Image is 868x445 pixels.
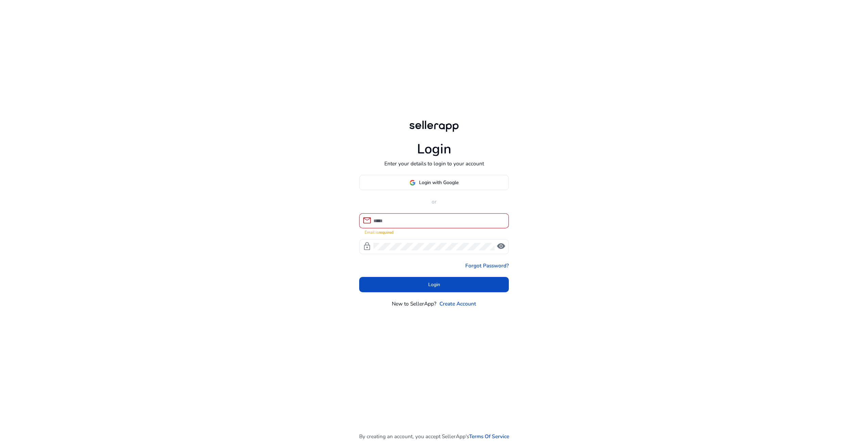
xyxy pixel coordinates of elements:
span: lock [363,242,371,251]
button: Login with Google [359,175,509,190]
span: mail [363,216,371,225]
a: Forgot Password? [465,262,509,269]
p: Enter your details to login to your account [384,160,484,167]
span: Login [428,281,440,288]
h1: Login [417,141,451,158]
p: or [359,198,509,205]
p: New to SellerApp? [392,300,436,308]
a: Create Account [439,300,476,308]
button: Login [359,277,509,292]
span: Login with Google [419,179,458,186]
mat-error: Email is [365,228,503,235]
a: Terms Of Service [469,432,509,440]
img: google-logo.svg [410,180,416,186]
strong: required [379,230,394,235]
span: visibility [497,242,505,251]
